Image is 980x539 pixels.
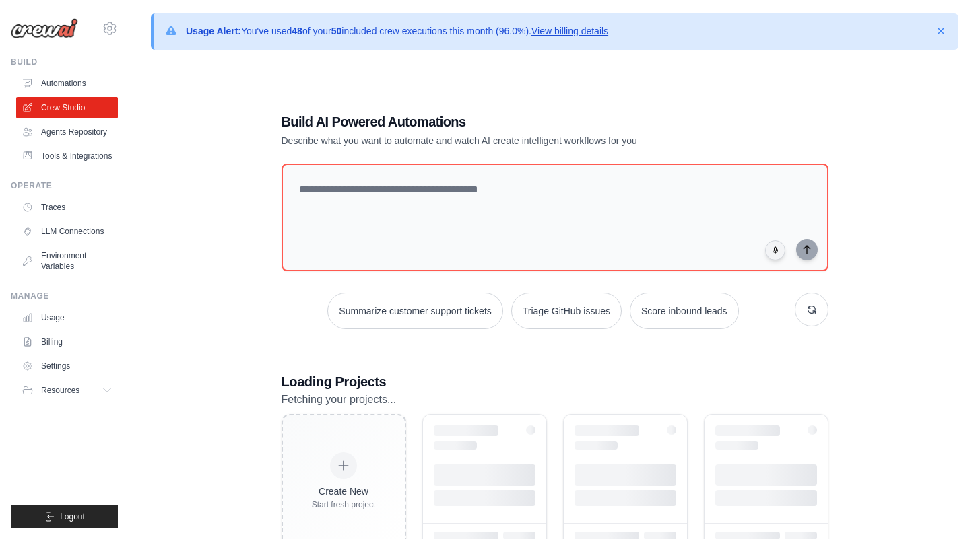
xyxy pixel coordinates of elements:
div: Create New [312,484,376,498]
h3: Loading Projects [282,372,828,391]
strong: 50 [331,26,342,36]
a: View billing details [531,26,608,36]
button: Resources [16,380,118,401]
div: Build [11,57,118,67]
a: Tools & Integrations [16,145,118,167]
a: Environment Variables [16,245,118,277]
div: Start fresh project [312,499,376,510]
button: Score inbound leads [630,293,739,329]
a: Settings [16,355,118,377]
a: Traces [16,196,118,218]
button: Get new suggestions [795,293,828,326]
p: Describe what you want to automate and watch AI create intelligent workflows for you [282,134,734,147]
img: Logo [11,18,78,38]
button: Summarize customer support tickets [327,293,502,329]
a: Agents Repository [16,121,118,143]
p: You've used of your included crew executions this month (96.0%). [186,24,608,38]
span: Resources [41,385,79,396]
button: Logout [11,505,118,528]
div: Manage [11,291,118,301]
a: Billing [16,331,118,353]
a: LLM Connections [16,221,118,242]
p: Fetching your projects... [282,391,828,408]
strong: Usage Alert: [186,26,241,36]
strong: 48 [292,26,302,36]
button: Triage GitHub issues [511,293,622,329]
a: Automations [16,73,118,94]
div: Operate [11,180,118,191]
button: Click to speak your automation idea [765,240,785,260]
h1: Build AI Powered Automations [282,112,734,131]
a: Crew Studio [16,97,118,118]
span: Logout [60,511,85,522]
a: Usage [16,307,118,328]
